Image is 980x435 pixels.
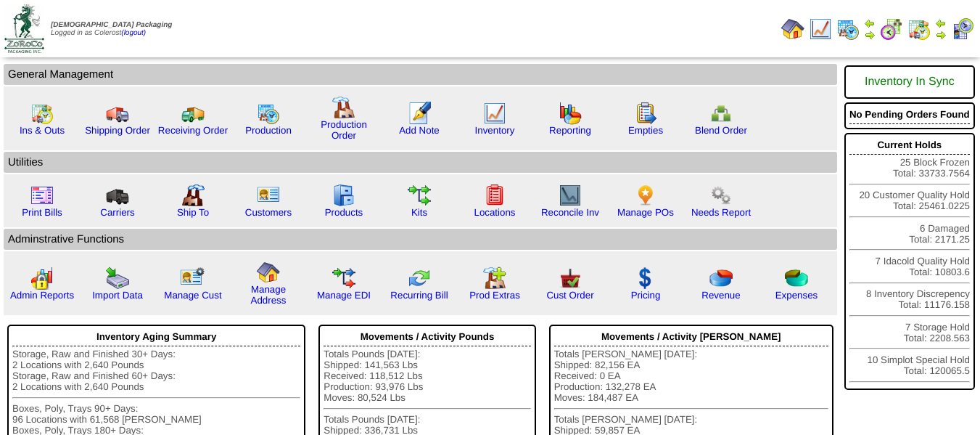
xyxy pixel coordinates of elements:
img: dollar.gif [634,267,657,290]
td: Utilities [4,152,837,173]
div: Inventory In Sync [849,68,970,96]
img: workflow.png [709,184,733,207]
img: po.png [634,184,657,207]
img: workflow.gif [408,184,431,207]
a: Import Data [92,290,143,301]
img: factory.gif [332,96,355,119]
a: Add Note [399,125,440,136]
a: Blend Order [695,125,747,136]
a: Carriers [100,207,134,218]
div: No Pending Orders Found [849,105,970,124]
img: managecust.png [180,267,207,290]
img: arrowright.gif [935,29,947,41]
a: Customers [245,207,292,218]
div: Current Holds [849,136,970,155]
a: Manage Address [251,284,287,306]
img: line_graph.gif [809,17,832,41]
img: zoroco-logo-small.webp [4,4,44,53]
img: workorder.gif [634,102,657,125]
div: Movements / Activity Pounds [324,328,530,346]
a: Products [325,207,363,218]
div: Movements / Activity [PERSON_NAME] [554,328,828,346]
a: Receiving Order [158,125,228,136]
a: Print Bills [22,207,62,218]
a: Ins & Outs [20,125,65,136]
div: Inventory Aging Summary [12,328,300,346]
img: home.gif [257,261,280,284]
img: cabinet.gif [332,184,355,207]
img: pie_chart.png [709,267,733,290]
a: Expenses [775,290,818,301]
a: Manage Cust [164,290,221,301]
a: Empties [628,125,663,136]
img: calendarinout.gif [30,102,54,125]
img: calendarcustomer.gif [951,17,974,41]
img: locations.gif [483,184,506,207]
img: line_graph.gif [483,102,506,125]
img: pie_chart2.png [785,267,808,290]
img: calendarprod.gif [836,17,860,41]
td: General Management [4,64,837,85]
img: graph.gif [559,102,582,125]
a: Production Order [321,119,367,141]
img: calendarblend.gif [880,17,903,41]
a: Production [245,125,292,136]
a: Kits [411,207,427,218]
img: factory2.gif [181,184,205,207]
img: truck2.gif [181,102,205,125]
img: truck3.gif [106,184,129,207]
a: Revenue [701,290,740,301]
img: invoice2.gif [30,184,54,207]
a: Manage POs [617,207,674,218]
img: arrowright.gif [864,29,876,41]
img: prodextras.gif [483,267,506,290]
img: customers.gif [257,184,280,207]
span: [DEMOGRAPHIC_DATA] Packaging [51,21,172,29]
img: calendarprod.gif [257,102,280,125]
img: orders.gif [408,102,431,125]
div: 25 Block Frozen Total: 33733.7564 20 Customer Quality Hold Total: 25461.0225 6 Damaged Total: 217... [844,133,975,390]
img: home.gif [781,17,804,41]
span: Logged in as Colerost [51,21,172,37]
img: truck.gif [106,102,129,125]
img: network.png [709,102,733,125]
a: Inventory [475,125,515,136]
a: Reconcile Inv [541,207,599,218]
img: graph2.png [30,267,54,290]
img: reconcile.gif [408,267,431,290]
a: Needs Report [691,207,751,218]
a: Prod Extras [469,290,520,301]
img: edi.gif [332,267,355,290]
a: Admin Reports [10,290,74,301]
a: Manage EDI [317,290,371,301]
img: import.gif [106,267,129,290]
a: (logout) [121,29,146,37]
img: arrowleft.gif [935,17,947,29]
a: Pricing [631,290,661,301]
a: Shipping Order [85,125,150,136]
a: Ship To [177,207,209,218]
a: Locations [474,207,515,218]
img: cust_order.png [559,267,582,290]
img: calendarinout.gif [907,17,931,41]
a: Reporting [549,125,591,136]
a: Recurring Bill [390,290,448,301]
a: Cust Order [546,290,593,301]
img: line_graph2.gif [559,184,582,207]
img: arrowleft.gif [864,17,876,29]
td: Adminstrative Functions [4,229,837,250]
